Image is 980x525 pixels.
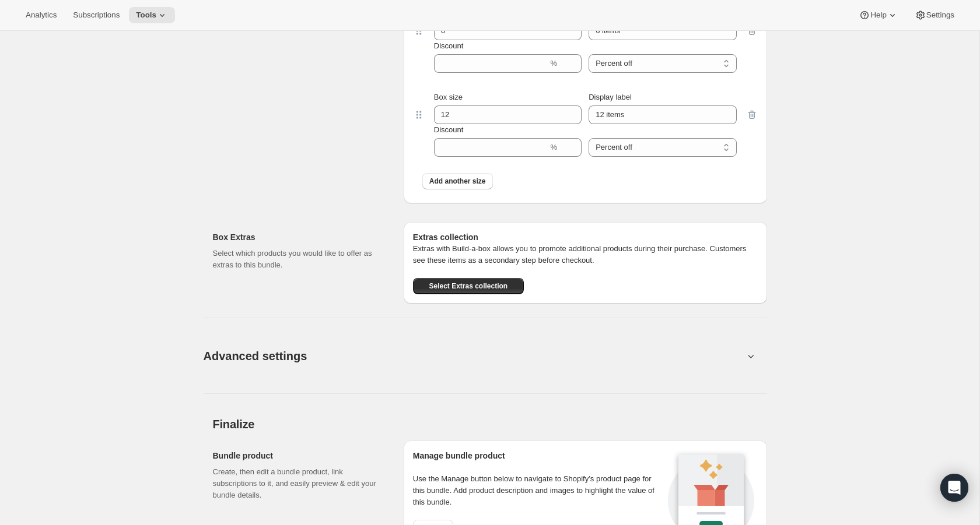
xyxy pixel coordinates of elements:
[940,474,968,502] div: Open Intercom Messenger
[413,278,524,294] button: Select Extras collection
[429,281,508,291] span: Select Extras collection
[73,10,120,20] span: Subscriptions
[413,243,758,266] p: Extras with Build-a-box allows you to promote additional products during their purchase. Customer...
[213,417,767,431] h2: Finalize
[197,333,751,378] button: Advanced settings
[852,7,905,23] button: Help
[589,22,736,40] input: Display label
[213,231,385,243] h2: Box Extras
[908,7,961,23] button: Settings
[551,143,558,151] span: %
[129,7,175,23] button: Tools
[589,93,632,101] span: Display label
[413,450,664,461] h2: Manage bundle product
[213,450,385,461] h2: Bundle product
[434,125,464,134] span: Discount
[26,10,57,20] span: Analytics
[213,466,385,501] p: Create, then edit a bundle product, link subscriptions to it, and easily preview & edit your bund...
[434,93,463,101] span: Box size
[589,105,736,124] input: Display label
[413,473,664,508] p: Use the Manage button below to navigate to Shopify’s product page for this bundle. Add product de...
[551,59,558,68] span: %
[926,10,954,20] span: Settings
[422,173,493,189] button: Add another size
[870,10,886,20] span: Help
[66,7,127,23] button: Subscriptions
[434,41,464,50] span: Discount
[434,105,564,124] input: Box size
[19,7,64,23] button: Analytics
[434,22,564,40] input: Box size
[213,248,385,271] p: Select which products you would like to offer as extras to this bundle.
[413,231,758,243] h6: Extras collection
[429,177,486,186] span: Add another size
[136,10,156,20] span: Tools
[204,347,307,365] span: Advanced settings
